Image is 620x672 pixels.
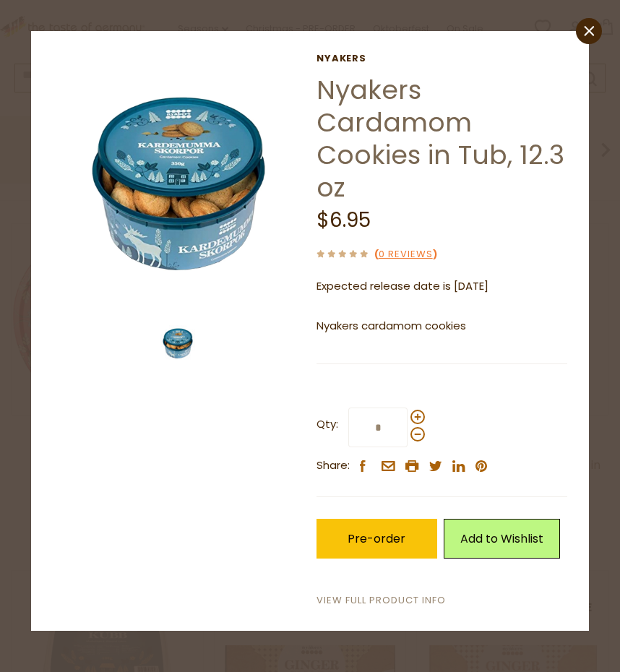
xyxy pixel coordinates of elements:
span: ( ) [374,247,437,261]
span: $6.95 [317,206,371,234]
span: Share: [317,457,350,475]
a: View Full Product Info [317,593,446,608]
input: Qty: [348,408,408,447]
img: Nyakers Cardamom Cookies [156,321,199,364]
p: Nyakers cardamom cookies [317,317,567,335]
a: Nyakers [317,53,567,64]
p: Expected release date is [DATE] [317,277,567,296]
a: Nyakers Cardamom Cookies in Tub, 12.3 oz [317,72,564,206]
button: Pre-order [317,519,437,559]
strong: Qty: [317,415,338,434]
span: Pre-order [348,530,405,547]
img: Nyakers Cardamom Cookies [53,53,304,304]
a: 0 Reviews [379,247,433,262]
a: Add to Wishlist [444,519,561,559]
